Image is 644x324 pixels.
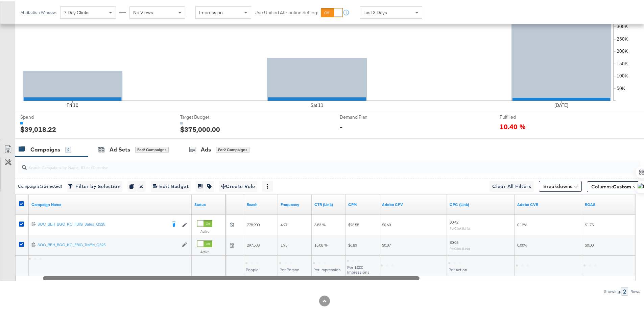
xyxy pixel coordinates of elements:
a: Shows the current state of your Ad Campaign. [194,201,223,206]
a: The average cost you've paid to have 1,000 impressions of your ad. [348,201,377,206]
div: Attribution Window: [20,9,57,14]
span: Impression [199,8,223,14]
span: $0.42 [450,218,458,223]
span: Filter by Selection [69,181,120,189]
span: $0.07 [382,241,391,246]
span: Target Budget [180,113,231,119]
button: Filter by Selection [67,180,122,190]
div: Ad Sets [110,144,130,152]
span: 4.27 [281,221,287,226]
span: No Views [133,8,153,14]
span: 1.95 [281,241,287,246]
div: SOC_BEH_BGO_KC_FBIG_Traffic_Q325 [38,241,178,246]
a: Your campaign name. [31,201,189,206]
span: $0.05 [450,238,458,244]
span: 0.00% [517,241,527,246]
div: for 2 Campaigns [135,145,169,152]
a: SOC_BEH_BGO_KC_FBIG_Sales_Q325 [38,220,167,227]
span: Fulfilled [500,113,550,119]
sub: Per Click (Link) [450,225,470,229]
button: Create Rule [219,180,257,190]
span: 6.83 % [314,221,326,226]
button: Clear All Filters [490,180,534,190]
a: SOC_BEH_BGO_KC_FBIG_Traffic_Q325 [38,241,178,247]
label: Use Unified Attribution Setting: [255,8,318,15]
span: 15.08 % [314,241,328,246]
a: The average number of times your ad was served to each person. [281,201,309,206]
div: Rows [630,288,641,293]
div: Campaigns ( 2 Selected) [18,182,62,188]
a: The number of people your ad was served to. [247,201,275,206]
span: $0.00 [585,241,594,246]
label: Active [197,248,212,253]
div: Ads [201,144,211,152]
span: 778,900 [247,221,260,226]
label: Active [197,228,212,232]
a: The number of clicks received on a link in your ad divided by the number of impressions. [314,201,343,206]
div: SOC_BEH_BGO_KC_FBIG_Sales_Q325 [38,220,167,226]
text: Fri 10 [67,101,78,107]
span: 10.40 % [500,120,526,130]
span: $6.83 [348,241,357,246]
div: $375,000.00 [180,123,220,133]
button: Columns:Custom [587,180,641,191]
span: Custom [613,182,631,188]
span: Per Impression [313,266,341,271]
span: Last 3 Days [363,8,387,14]
span: $0.60 [382,221,391,226]
div: 2 [65,145,71,152]
span: 7 Day Clicks [64,8,90,14]
sub: Per Click (Link) [450,245,470,249]
div: 2 [621,286,628,294]
span: Per 1,000 Impressions [347,263,369,273]
span: $28.58 [348,221,359,226]
div: - [340,120,342,130]
div: for 2 Campaigns [216,145,249,152]
span: Edit Budget [153,181,189,189]
a: Adobe CVR [517,201,579,206]
text: Sat 11 [311,101,324,107]
text: [DATE] [554,101,568,107]
span: $1.75 [585,221,594,226]
span: Create Rule [221,181,255,189]
span: Clear All Filters [492,181,531,189]
a: The average cost for each link click you've received from your ad. [450,201,512,206]
span: 0.12% [517,221,527,226]
span: Spend [20,113,71,119]
div: Showing: [604,288,621,293]
span: 297,538 [247,241,260,246]
button: Breakdowns [539,180,582,190]
span: Per Action [449,266,467,271]
button: Edit Budget [151,180,191,190]
a: Adobe CPV [382,201,444,206]
span: Per Person [280,266,300,271]
span: Columns: [591,182,631,189]
input: Search Campaigns by Name, ID or Objective [27,157,583,170]
span: People [246,266,259,271]
span: Demand Plan [340,113,390,119]
div: $39,018.22 [20,123,56,133]
div: Campaigns [30,144,60,152]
